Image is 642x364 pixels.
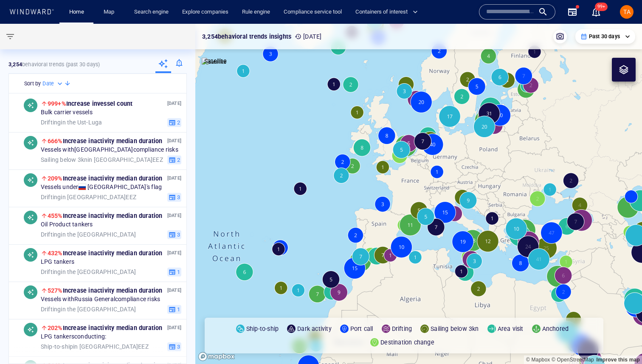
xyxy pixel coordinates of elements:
[48,250,63,257] span: 432%
[48,138,163,144] span: Increase in activity median duration
[41,258,74,266] span: LPG tankers
[176,305,180,313] span: 1
[41,296,160,303] span: Vessels with Russia General compliance risks
[41,343,73,350] span: Ship-to-ship
[41,231,136,238] span: in the [GEOGRAPHIC_DATA]
[41,343,149,350] span: in [GEOGRAPHIC_DATA] EEZ
[48,324,63,331] span: 202%
[41,305,136,313] span: in the [GEOGRAPHIC_DATA]
[41,333,106,341] span: LPG tankers conducting:
[41,221,93,229] span: Oil Product tankers
[246,324,279,334] p: Ship-to-ship
[63,5,90,20] button: Home
[41,268,136,276] span: in the [GEOGRAPHIC_DATA]
[167,155,181,164] button: 2
[606,326,636,358] iframe: Chat
[591,7,601,17] button: 99+
[100,5,121,20] a: Map
[48,212,163,219] span: Increase in activity median duration
[167,192,181,202] button: 3
[167,324,181,332] p: [DATE]
[431,324,479,334] p: Sailing below 3kn
[589,5,603,19] a: 99+
[48,287,63,294] span: 527%
[48,324,163,331] span: Increase in activity median duration
[41,193,136,201] span: in [GEOGRAPHIC_DATA] EEZ
[198,352,235,361] a: Mapbox logo
[179,5,232,20] a: Explore companies
[41,156,163,164] span: in [GEOGRAPHIC_DATA] EEZ
[202,31,291,42] p: 3,254 behavioral trends insights
[41,156,87,163] span: Sailing below 3kn
[167,118,181,127] button: 2
[66,5,87,20] a: Home
[297,324,332,334] p: Dark activity
[167,342,181,351] button: 3
[48,138,63,144] span: 666%
[176,268,180,276] span: 1
[195,24,642,364] canvas: Map
[526,357,550,363] a: Mapbox
[167,137,181,145] p: [DATE]
[41,183,162,191] span: Vessels under [GEOGRAPHIC_DATA] 's flag
[41,193,61,200] span: Drifting
[352,5,425,20] button: Containers of interest
[167,286,181,294] p: [DATE]
[48,175,63,182] span: 209%
[595,3,608,11] span: 99+
[380,337,434,347] p: Destination change
[176,119,180,126] span: 2
[48,212,63,219] span: 455%
[41,119,61,125] span: Drifting
[355,7,418,17] span: Containers of interest
[167,99,181,107] p: [DATE]
[280,5,345,20] a: Compliance service tool
[589,33,620,40] p: Past 30 days
[167,174,181,182] p: [DATE]
[41,109,93,116] span: Bulk carrier vessels
[8,61,22,68] strong: 3,254
[42,79,54,88] h6: Date
[176,343,180,350] span: 3
[41,268,61,275] span: Drifting
[167,305,181,314] button: 1
[591,7,601,17] div: Notification center
[131,5,172,20] a: Search engine
[48,100,66,107] span: 999+%
[176,193,180,201] span: 3
[41,146,178,154] span: Vessels with [GEOGRAPHIC_DATA] compliance risks
[618,3,635,20] button: TA
[596,357,640,363] a: Map feedback
[498,324,524,334] p: Area visit
[42,79,64,88] div: Date
[167,212,181,220] p: [DATE]
[202,58,227,66] img: satellite
[48,250,163,257] span: Increase in activity median duration
[204,56,227,66] p: Satellite
[239,5,273,20] a: Rule engine
[24,79,41,88] h6: Sort by
[167,267,181,277] button: 1
[350,324,373,334] p: Port call
[167,230,181,239] button: 3
[48,100,133,107] span: Increase in vessel count
[295,31,321,42] p: [DATE]
[97,5,124,20] button: Map
[48,287,163,294] span: Increase in activity median duration
[580,33,630,40] div: Past 30 days
[176,156,180,164] span: 2
[623,8,631,15] span: TA
[48,175,163,182] span: Increase in activity median duration
[176,231,180,238] span: 3
[41,231,61,237] span: Drifting
[41,119,102,126] span: in the Ust-Luga
[552,357,594,363] a: OpenStreetMap
[392,324,412,334] p: Drifting
[41,305,61,312] span: Drifting
[542,324,569,334] p: Anchored
[167,249,181,257] p: [DATE]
